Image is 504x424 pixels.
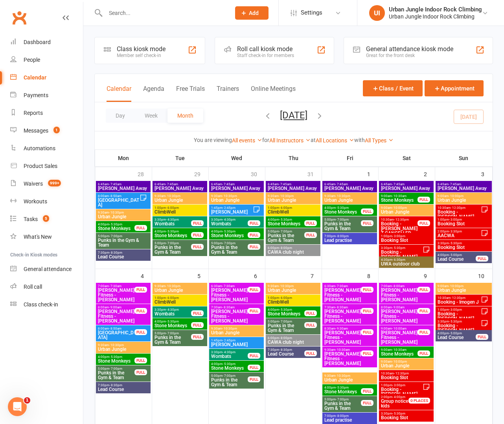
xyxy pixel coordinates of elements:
[24,198,47,205] div: Workouts
[134,225,147,231] div: FULL
[8,397,27,416] iframe: Intercom live chat
[392,234,405,238] span: - 3:00pm
[394,218,409,221] span: - 12:30pm
[437,194,490,198] span: 9:00am
[10,140,83,157] a: Automations
[267,233,305,243] span: Punks in the Gym & Team
[267,218,305,221] span: 4:00pm
[154,241,191,245] span: 5:00pm
[449,183,461,186] span: - 7:45am
[248,287,260,293] div: FULL
[154,296,206,300] span: 1:00pm
[24,74,46,81] div: Calendar
[24,92,48,98] div: Payments
[381,186,432,191] span: [PERSON_NAME] Away
[267,300,319,304] span: ClimbWell
[211,288,248,302] span: [PERSON_NAME] Fitness - [PERSON_NAME]
[166,308,179,312] span: - 4:30pm
[97,211,149,214] span: 9:30am
[10,193,83,210] a: Workouts
[437,233,481,238] span: AACWA
[267,221,305,226] span: Stone Monkeys
[324,218,361,221] span: 5:00pm
[211,309,248,323] span: [PERSON_NAME] Fitness - [PERSON_NAME]
[154,320,191,323] span: 4:00pm
[109,251,122,254] span: - 8:30pm
[10,228,83,246] a: What's New
[435,150,493,166] th: Sun
[24,284,42,290] div: Roll call
[197,269,208,282] div: 5
[191,310,204,316] div: FULL
[53,127,60,133] span: 1
[24,39,51,45] div: Dashboard
[166,241,179,245] span: - 7:00pm
[301,4,322,22] span: Settings
[389,13,482,20] div: Urban Jungle Indoor Rock Climbing
[232,137,262,144] a: All events
[154,183,206,186] span: 6:45am
[166,284,180,288] span: - 10:30pm
[267,246,319,250] span: 6:00pm
[265,150,322,166] th: Thu
[418,287,430,293] div: FULL
[322,150,378,166] th: Fri
[267,183,319,186] span: 6:45am
[109,194,121,198] span: - 8:50am
[43,215,49,222] span: 5
[191,322,204,328] div: FULL
[478,269,492,282] div: 10
[152,150,208,166] th: Tue
[324,288,361,302] span: [PERSON_NAME] Fitness - [PERSON_NAME]
[24,57,40,63] div: People
[335,284,348,288] span: - 7:30am
[267,194,319,198] span: 9:30am
[381,288,418,302] span: [PERSON_NAME] Fitness - [PERSON_NAME]
[437,308,481,312] span: 1:00pm
[24,127,48,134] div: Messages
[324,206,361,210] span: 4:00pm
[437,300,481,304] span: Booking - Imogen J
[154,300,206,304] span: ClimbWell
[279,284,294,288] span: - 10:30pm
[311,269,322,282] div: 7
[381,262,432,266] span: UWA outdoor club
[24,163,57,169] div: Product Sales
[211,245,248,254] span: Punks in the Gym & Team
[476,256,488,262] div: FULL
[24,266,72,272] div: General attendance
[324,210,361,214] span: Stone Monkeys
[97,306,135,309] span: 8:00am
[369,5,385,21] div: UI
[154,221,191,226] span: Wombats
[267,250,319,254] span: CAWA club night
[166,320,179,323] span: - 5:30pm
[267,230,305,233] span: 5:00pm
[10,69,83,87] a: Calendar
[97,238,149,247] span: Punks in the Gym & Team
[381,238,432,243] span: Booking Slot
[24,216,38,222] div: Tasks
[24,234,52,240] div: What's New
[361,308,373,314] div: FULL
[191,232,204,238] div: FULL
[280,110,307,121] button: [DATE]
[392,194,407,198] span: - 10:30am
[262,137,269,143] strong: for
[437,320,481,323] span: 3:30pm
[381,234,432,238] span: 1:00pm
[269,137,311,144] a: All Instructors
[211,186,262,191] span: [PERSON_NAME] Away
[451,206,465,210] span: - 12:30pm
[267,296,319,300] span: 1:00pm
[24,145,55,151] div: Automations
[194,167,208,180] div: 29
[361,287,373,293] div: FULL
[267,210,319,214] span: ClimbWell
[211,210,253,214] span: [PERSON_NAME]
[166,183,178,186] span: - 7:45am
[211,183,262,186] span: 6:45am
[135,109,167,123] button: Week
[324,238,375,243] span: Lead practise
[389,6,482,13] div: Urban Jungle Indoor Rock Climbing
